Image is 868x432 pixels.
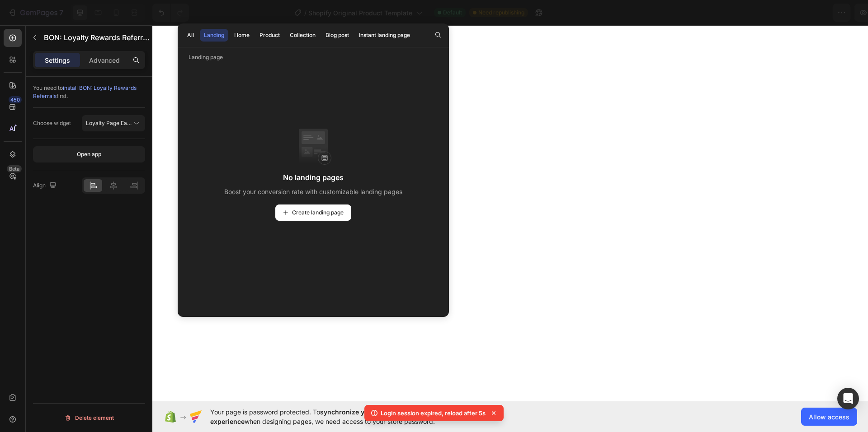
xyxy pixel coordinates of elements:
[325,31,349,39] div: Blog post
[210,408,464,425] span: synchronize your theme style & enhance your experience
[837,388,859,409] div: Open Intercom Messenger
[259,31,280,39] div: Product
[86,120,156,126] span: Loyalty Page Earning Block
[200,29,228,42] button: Landing
[286,29,320,42] button: Collection
[33,411,145,425] button: Delete element
[9,96,22,103] div: 450
[443,9,462,17] span: Default
[304,8,307,18] span: /
[809,412,849,422] span: Allow access
[59,7,63,18] p: 7
[210,407,499,426] span: Your page is password protected. To when designing pages, we need access to your store password.
[64,413,114,423] div: Delete element
[7,165,22,172] div: Beta
[275,204,351,221] button: Create landing page
[4,4,67,22] button: 7
[478,9,524,17] span: Need republishing
[292,209,344,217] span: Create landing page
[178,53,449,62] p: Landing page
[33,146,145,163] button: Open app
[44,32,151,43] p: BON: Loyalty Rewards Referrals
[816,8,838,18] div: Publish
[308,8,412,18] span: Shopify Original Product Template
[774,4,804,22] button: Save
[45,56,70,65] p: Settings
[152,25,868,401] iframe: To enrich screen reader interactions, please activate Accessibility in Grammarly extension settings
[82,115,145,131] button: Loyalty Page Earning Block
[183,29,198,42] button: All
[321,29,353,42] button: Blog post
[33,119,71,127] div: Choose widget
[290,31,316,39] div: Collection
[255,29,284,42] button: Product
[685,4,771,22] button: Assigned Products
[801,408,857,426] button: Allow access
[234,31,250,39] div: Home
[355,29,414,42] button: Instant landing page
[693,8,750,18] span: Assigned Products
[89,56,120,65] p: Advanced
[33,180,58,192] div: Align
[808,4,846,22] button: Publish
[381,409,486,418] p: Login session expired, reload after 5s
[782,9,797,17] span: Save
[359,31,410,39] div: Instant landing page
[283,172,344,183] span: No landing pages
[152,4,189,22] div: Undo/Redo
[230,29,254,42] button: Home
[33,84,145,100] div: You need to first.
[33,84,137,99] span: install BON: Loyalty Rewards Referrals
[77,150,101,158] div: Open app
[187,31,194,39] div: All
[224,186,402,197] span: Boost your conversion rate with customizable landing pages
[204,31,224,39] div: Landing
